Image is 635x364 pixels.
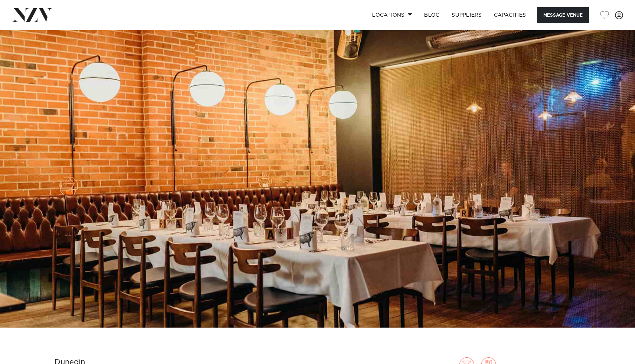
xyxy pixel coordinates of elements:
[418,7,446,23] a: BLOG
[537,7,589,23] button: Message Venue
[446,7,488,23] a: SUPPLIERS
[488,7,532,23] a: Capacities
[366,7,418,23] a: Locations
[12,8,52,22] img: nzv-logo.png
